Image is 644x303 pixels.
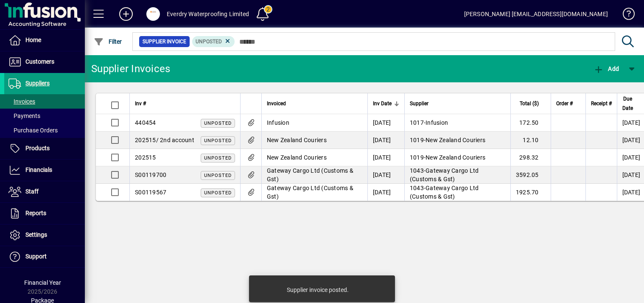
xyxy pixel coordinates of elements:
div: Order # [556,99,580,108]
td: - [404,166,510,184]
a: Reports [4,203,85,224]
span: Total ($) [520,99,539,108]
span: New Zealand Couriers [267,137,327,143]
span: Payments [8,112,40,119]
span: Purchase Orders [8,127,58,134]
span: 440454 [135,119,156,126]
span: 1017 [410,119,424,126]
span: New Zealand Couriers [267,154,327,161]
div: Invoiced [267,99,362,108]
td: - [404,149,510,166]
span: Unposted [204,190,232,196]
span: 1019 [410,137,424,143]
div: Due Date [622,94,641,113]
a: Purchase Orders [4,123,85,137]
a: Financials [4,160,85,181]
div: Inv # [135,99,235,108]
span: Unposted [204,173,232,178]
td: 172.50 [510,114,551,132]
td: 12.10 [510,132,551,149]
span: Gateway Cargo Ltd (Customs & Gst) [267,167,353,182]
span: Financials [25,166,52,173]
span: Support [25,253,47,260]
span: Unposted [196,39,222,45]
div: Everdry Waterproofing Limited [167,7,249,21]
span: Infusion [267,119,289,126]
td: [DATE] [367,166,404,184]
span: Suppliers [25,80,50,87]
span: Add [594,65,619,72]
span: Inv Date [373,99,392,108]
td: [DATE] [367,114,404,132]
a: Products [4,138,85,159]
span: Unposted [204,155,232,161]
span: Reports [25,210,46,216]
div: Supplier [410,99,505,108]
td: [DATE] [367,184,404,201]
div: Total ($) [516,99,546,108]
span: 1043 [410,167,424,174]
button: Add [112,6,140,22]
span: Filter [94,38,122,45]
div: [PERSON_NAME] [EMAIL_ADDRESS][DOMAIN_NAME] [464,7,608,21]
span: New Zealand Couriers [426,154,485,161]
span: Home [25,36,41,43]
span: Due Date [622,94,633,113]
span: S00119700 [135,171,166,178]
span: Financial Year [24,279,61,286]
span: Receipt # [591,99,612,108]
a: Home [4,30,85,51]
span: Supplier [410,99,428,108]
a: Invoices [4,94,85,109]
span: 1043 [410,185,424,191]
td: - [404,114,510,132]
td: [DATE] [367,149,404,166]
div: Supplier Invoices [91,62,170,76]
span: New Zealand Couriers [426,137,485,143]
mat-chip: Invoice Status: Unposted [192,36,235,47]
span: Invoiced [267,99,286,108]
a: Settings [4,224,85,246]
span: S00119567 [135,189,166,196]
button: Profile [140,6,167,22]
td: 1925.70 [510,184,551,201]
td: - [404,132,510,149]
div: Inv Date [373,99,399,108]
a: Knowledge Base [616,2,633,29]
span: Unposted [204,121,232,126]
span: Invoices [8,98,35,105]
td: [DATE] [367,132,404,149]
span: 202515/ 2nd account [135,137,194,143]
span: Order # [556,99,573,108]
a: Payments [4,109,85,123]
a: Customers [4,51,85,73]
span: Supplier Invoice [143,37,186,46]
span: 202515 [135,154,156,161]
span: Unposted [204,138,232,143]
span: Infusion [426,119,448,126]
button: Filter [92,34,124,49]
span: Products [25,145,50,151]
span: Staff [25,188,39,195]
span: Gateway Cargo Ltd (Customs & Gst) [410,185,479,200]
td: - [404,184,510,201]
span: Gateway Cargo Ltd (Customs & Gst) [267,185,353,200]
span: Inv # [135,99,146,108]
a: Support [4,246,85,267]
td: 3592.05 [510,166,551,184]
div: Supplier invoice posted. [287,286,349,294]
span: Customers [25,58,54,65]
td: 298.32 [510,149,551,166]
span: Settings [25,231,47,238]
button: Add [591,61,621,76]
span: Gateway Cargo Ltd (Customs & Gst) [410,167,479,182]
span: 1019 [410,154,424,161]
a: Staff [4,181,85,202]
